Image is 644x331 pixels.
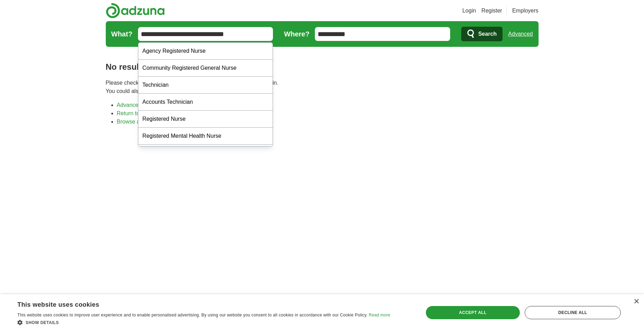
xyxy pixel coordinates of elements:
[106,3,165,18] img: Adzuna logo
[284,29,309,39] label: Where?
[512,7,539,15] a: Employers
[106,61,539,73] h1: No results found
[26,320,59,325] span: Show details
[369,313,390,317] a: Read more, opens a new window
[508,27,533,41] a: Advanced
[481,7,502,15] a: Register
[461,27,503,41] button: Search
[634,299,639,304] div: Close
[117,119,257,125] a: Browse all live results across the [GEOGRAPHIC_DATA]
[117,102,160,108] a: Advanced search
[106,79,539,95] p: Please check your spelling or enter another search term and try again. You could also try one of ...
[462,7,476,15] a: Login
[17,319,390,326] div: Show details
[138,145,273,162] div: Aircraft Technician
[17,313,368,317] span: This website uses cookies to improve user experience and to enable personalised advertising. By u...
[426,306,520,319] div: Accept all
[117,110,216,116] a: Return to the home page and start again
[17,298,373,309] div: This website uses cookies
[525,306,621,319] div: Decline all
[111,29,132,39] label: What?
[478,27,497,41] span: Search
